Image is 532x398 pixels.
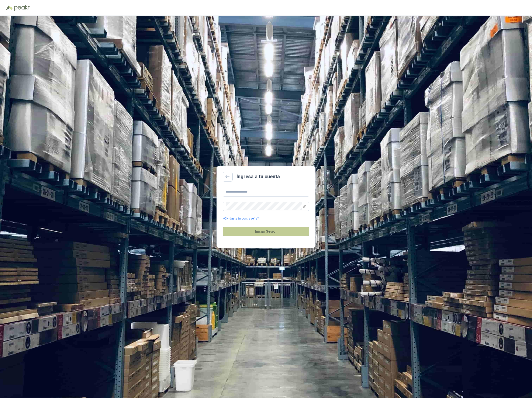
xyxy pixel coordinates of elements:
img: Logo [6,5,13,10]
h2: Ingresa a tu cuenta [237,173,280,180]
span: eye-invisible [303,205,306,208]
img: Peakr [14,5,30,11]
a: ¿Olvidaste tu contraseña? [223,216,259,221]
button: Iniciar Sesión [223,227,309,236]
